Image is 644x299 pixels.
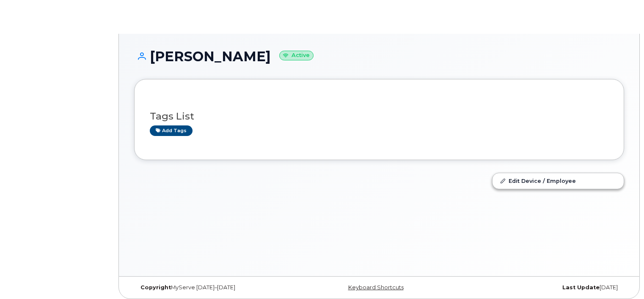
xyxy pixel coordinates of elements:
[134,284,297,291] div: MyServe [DATE]–[DATE]
[348,284,404,291] a: Keyboard Shortcuts
[150,125,193,136] a: Add tags
[562,284,600,291] strong: Last Update
[134,49,624,64] h1: [PERSON_NAME]
[150,111,608,122] h3: Tags List
[279,51,314,60] small: Active
[461,284,624,291] div: [DATE]
[140,284,171,291] strong: Copyright
[493,173,624,188] a: Edit Device / Employee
